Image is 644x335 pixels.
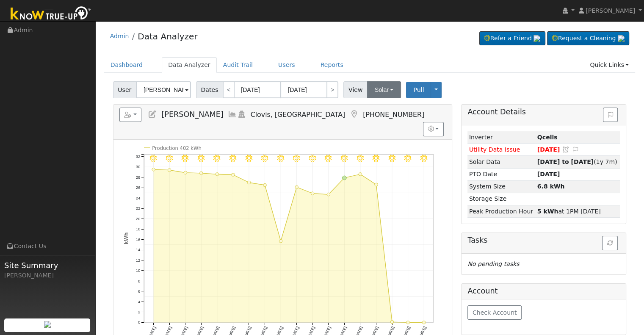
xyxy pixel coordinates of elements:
[467,287,498,295] h5: Account
[349,110,359,119] a: Map
[603,108,618,122] button: Issue History
[228,110,237,119] a: Multi-Series Graph
[326,81,338,98] a: >
[135,185,140,190] text: 26
[537,146,560,153] span: [DATE]
[467,168,536,180] td: PTO Date
[293,155,300,162] i: 8/24 - Clear
[138,310,140,314] text: 2
[602,236,618,250] button: Refresh
[325,155,332,162] i: 8/26 - Clear
[229,155,237,162] i: 8/20 - Clear
[562,146,569,153] a: Snooze this issue
[309,155,316,162] i: 8/25 - Clear
[467,260,519,267] i: No pending tasks
[404,155,412,162] i: 8/31 - Clear
[138,278,140,283] text: 8
[138,320,140,324] text: 0
[272,57,301,73] a: Users
[123,232,129,244] text: kWh
[583,57,635,73] a: Quick Links
[184,171,187,174] circle: onclick=""
[199,172,203,175] circle: onclick=""
[148,110,157,119] a: Edit User (14102)
[251,111,345,119] span: Clovis, [GEOGRAPHIC_DATA]
[533,35,540,42] img: retrieve
[537,158,594,165] strong: [DATE] to [DATE]
[277,155,285,162] i: 8/23 - Clear
[138,31,197,42] a: Data Analyzer
[343,176,347,180] circle: onclick=""
[413,86,424,93] span: Pull
[537,134,558,141] strong: ID: 161, authorized: 05/10/24
[469,146,520,153] span: Utility Data Issue
[135,237,140,242] text: 16
[467,205,536,218] td: Peak Production Hour
[422,321,426,324] circle: onclick=""
[135,216,140,221] text: 20
[231,173,235,177] circle: onclick=""
[135,268,140,273] text: 10
[6,5,95,24] img: Know True-Up
[343,81,368,98] span: View
[406,321,410,324] circle: onclick=""
[198,155,205,162] i: 8/18 - Clear
[110,33,129,39] a: Admin
[161,110,223,119] span: [PERSON_NAME]
[213,155,221,162] i: 8/19 - Clear
[152,145,202,151] text: Production 402 kWh
[389,155,396,162] i: 8/30 - Clear
[44,321,51,328] img: retrieve
[135,196,140,200] text: 24
[245,155,252,162] i: 8/21 - MostlyClear
[536,205,620,218] td: at 1PM [DATE]
[367,81,401,98] button: Solar
[166,155,173,162] i: 8/16 - Clear
[135,227,140,231] text: 18
[314,57,350,73] a: Reports
[467,156,536,168] td: Solar Data
[467,236,620,245] h5: Tasks
[467,180,536,193] td: System Size
[390,320,394,324] circle: onclick=""
[135,206,140,210] text: 22
[537,183,565,190] strong: 6.8 kWh
[223,81,235,98] a: <
[135,164,140,169] text: 30
[263,183,267,187] circle: onclick=""
[104,57,149,73] a: Dashboard
[373,155,380,162] i: 8/29 - Clear
[467,193,536,205] td: Storage Size
[135,154,140,159] text: 32
[467,305,522,320] button: Check Account
[247,181,251,184] circle: onclick=""
[261,155,268,162] i: 8/22 - Clear
[135,175,140,180] text: 28
[196,81,223,98] span: Dates
[467,108,620,116] h5: Account Details
[341,155,348,162] i: 8/27 - Clear
[375,183,378,186] circle: onclick=""
[168,169,171,172] circle: onclick=""
[150,155,157,162] i: 8/15 - Clear
[311,192,314,195] circle: onclick=""
[572,147,579,152] i: Edit Issue
[4,271,91,280] div: [PERSON_NAME]
[295,185,299,189] circle: onclick=""
[357,155,364,162] i: 8/28 - Clear
[479,31,545,46] a: Refer a Friend
[537,171,560,177] span: [DATE]
[618,35,625,42] img: retrieve
[406,82,431,98] button: Pull
[4,260,91,271] span: Site Summary
[182,155,189,162] i: 8/17 - Clear
[135,247,140,252] text: 14
[138,299,141,304] text: 4
[135,258,140,263] text: 12
[237,110,246,119] a: Login As (last 04/03/2024 10:44:48 AM)
[113,81,136,98] span: User
[363,111,424,119] span: [PHONE_NUMBER]
[216,172,219,176] circle: onclick=""
[327,193,330,196] circle: onclick=""
[138,289,140,293] text: 6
